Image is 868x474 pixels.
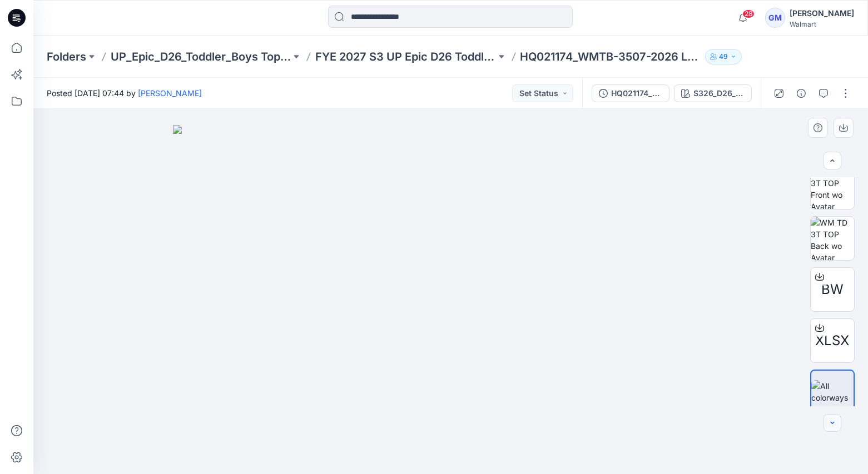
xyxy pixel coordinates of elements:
[674,84,752,102] button: S326_D26_WN_Skate Dinos V1_CW3 _ Old Ivory Cream_Black Soot
[315,49,495,64] a: FYE 2027 S3 UP Epic D26 Toddler Boy Tops & Bottoms
[705,49,742,64] button: 49
[792,84,810,102] button: Details
[790,20,854,28] div: Walmart
[520,49,701,64] p: HQ021174_WMTB-3507-2026 LS Button Down Denim Shirt
[47,87,202,99] span: Posted [DATE] 07:44 by
[47,49,86,64] a: Folders
[719,51,728,63] p: 49
[765,8,785,28] div: GM
[611,87,662,99] div: HQ021174_WMTB-3507-2026 LS Button Down Denim Shirt_Full Colorway
[790,7,854,20] div: [PERSON_NAME]
[592,84,669,102] button: HQ021174_WMTB-3507-2026 LS Button Down Denim Shirt_Full Colorway
[811,166,854,209] img: WM TD 3T TOP Front wo Avatar
[742,9,755,18] span: 28
[821,280,844,300] span: BW
[693,87,745,99] div: S326_D26_WN_Skate Dinos V1_CW3 _ Old Ivory Cream_Black Soot
[811,217,854,260] img: WM TD 3T TOP Back wo Avatar
[111,49,291,64] a: UP_Epic_D26_Toddler_Boys Tops & Bottoms
[816,331,850,351] span: XLSX
[811,380,854,403] img: All colorways
[138,88,202,98] a: [PERSON_NAME]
